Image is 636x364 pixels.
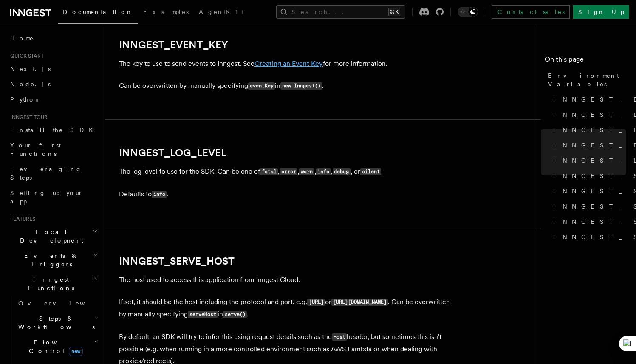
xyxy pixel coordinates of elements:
[248,82,275,90] code: eventKey
[18,300,106,307] span: Overview
[550,122,626,138] a: INNGEST_ENV
[188,311,218,318] code: serveHost
[15,314,95,331] span: Steps & Workflows
[545,54,626,68] h4: On this page
[332,333,347,341] code: Host
[119,274,459,286] p: The host used to access this application from Inngest Cloud.
[550,153,626,168] a: INNGEST_LOG_LEVEL
[550,214,626,229] a: INNGEST_SIGNING_KEY_FALLBACK
[7,61,100,76] a: Next.js
[276,5,405,19] button: Search...⌘K
[58,3,138,24] a: Documentation
[138,3,194,23] a: Examples
[119,39,228,51] a: INNGEST_EVENT_KEY
[10,34,34,42] span: Home
[119,58,459,70] p: The key to use to send events to Inngest. See for more information.
[10,189,83,205] span: Setting up your app
[7,31,100,46] a: Home
[7,251,93,268] span: Events & Triggers
[10,127,98,133] span: Install the SDK
[254,59,323,68] a: Creating an Event Key
[316,168,331,175] code: info
[10,96,41,103] span: Python
[223,311,247,318] code: serve()
[7,272,100,296] button: Inngest Functions
[119,296,459,321] p: If set, it should be the host including the protocol and port, e.g. or . Can be overwritten by ma...
[550,199,626,214] a: INNGEST_SIGNING_KEY
[199,8,244,15] span: AgentKit
[550,168,626,183] a: INNGEST_SERVE_HOST
[548,71,626,88] span: Environment Variables
[119,147,226,159] a: INNGEST_LOG_LEVEL
[119,188,459,200] p: Defaults to .
[15,338,93,355] span: Flow Control
[545,68,626,92] a: Environment Variables
[7,224,100,248] button: Local Development
[7,138,100,161] a: Your first Functions
[458,7,478,17] button: Toggle dark mode
[388,8,400,16] kbd: ⌘K
[63,8,133,15] span: Documentation
[260,168,278,175] code: fatal
[7,248,100,272] button: Events & Triggers
[119,166,459,178] p: The log level to use for the SDK. Can be one of , , , , , or .
[492,5,570,19] a: Contact sales
[7,92,100,107] a: Python
[7,216,35,223] span: Features
[143,8,189,15] span: Examples
[194,3,249,23] a: AgentKit
[69,347,83,356] span: new
[15,311,100,335] button: Steps & Workflows
[7,114,48,121] span: Inngest tour
[7,76,100,92] a: Node.js
[550,138,626,153] a: INNGEST_EVENT_KEY
[15,335,100,358] button: Flow Controlnew
[7,122,100,138] a: Install the SDK
[360,168,381,175] code: silent
[280,82,322,90] code: new Inngest()
[7,185,100,209] a: Setting up your app
[550,229,626,245] a: INNGEST_STREAMING
[7,228,93,245] span: Local Development
[550,107,626,122] a: INNGEST_DEV
[331,299,388,306] code: [URL][DOMAIN_NAME]
[280,168,297,175] code: error
[10,65,51,72] span: Next.js
[550,183,626,199] a: INNGEST_SERVE_PATH
[10,166,82,181] span: Leveraging Steps
[7,53,44,59] span: Quick start
[573,5,629,19] a: Sign Up
[119,80,459,92] p: Can be overwritten by manually specifying in .
[307,299,325,306] code: [URL]
[119,255,235,267] a: INNGEST_SERVE_HOST
[7,161,100,185] a: Leveraging Steps
[550,92,626,107] a: INNGEST_BASE_URL
[152,191,167,198] code: info
[10,81,51,87] span: Node.js
[7,275,92,292] span: Inngest Functions
[15,296,100,311] a: Overview
[299,168,314,175] code: warn
[333,168,351,175] code: debug
[10,142,61,157] span: Your first Functions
